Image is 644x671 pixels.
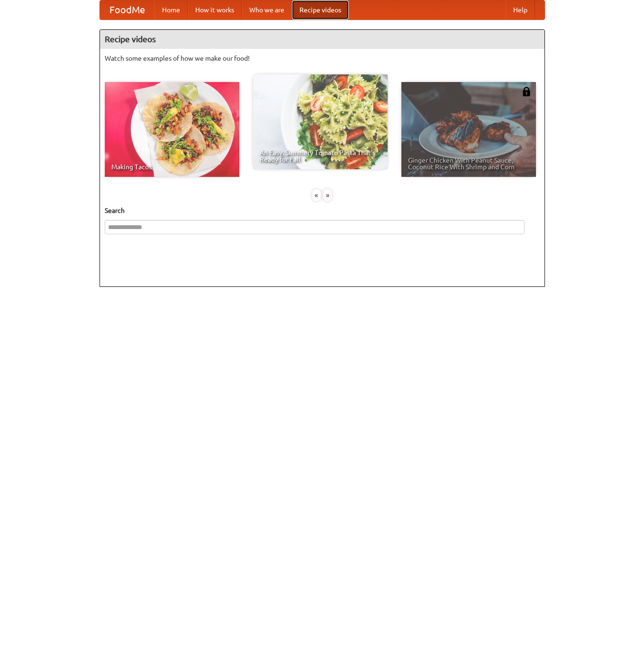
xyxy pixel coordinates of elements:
h5: Search [105,206,540,215]
img: 483408.png [522,87,531,96]
a: Help [506,0,535,19]
p: Watch some examples of how we make our food! [105,54,540,63]
a: Making Tacos [105,82,239,177]
a: Recipe videos [292,0,349,19]
div: » [323,189,332,201]
h4: Recipe videos [100,30,544,49]
span: Making Tacos [111,164,233,170]
span: An Easy, Summery Tomato Pasta That's Ready for Fall [260,149,381,163]
a: Who we are [242,0,292,19]
div: « [312,189,321,201]
a: An Easy, Summery Tomato Pasta That's Ready for Fall [253,74,388,169]
a: How it works [188,0,242,19]
a: Home [154,0,188,19]
a: FoodMe [100,0,154,19]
